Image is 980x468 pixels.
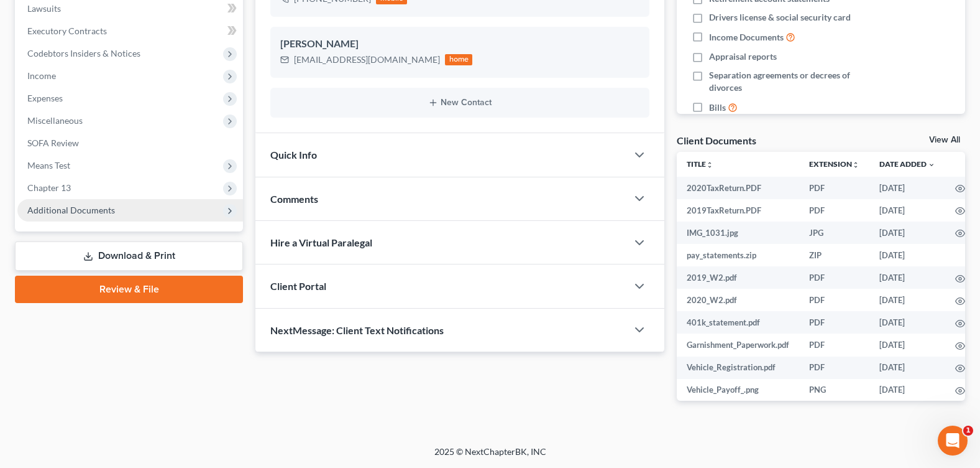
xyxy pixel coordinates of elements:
[677,177,799,199] td: 2020TaxReturn.PDF
[294,54,440,66] div: [EMAIL_ADDRESS][DOMAIN_NAME]
[677,222,799,244] td: IMG_1031.jpg
[799,289,869,311] td: PDF
[799,379,869,401] td: PNG
[869,357,945,379] td: [DATE]
[799,334,869,356] td: PDF
[799,311,869,334] td: PDF
[709,31,784,44] span: Income Documents
[799,357,869,379] td: PDF
[709,11,851,24] span: Drivers license & social security card
[687,159,713,169] a: Titleunfold_more
[27,138,79,148] span: SOFA Review
[709,101,726,114] span: Bills
[677,334,799,356] td: Garnishment_Paperwork.pdf
[938,426,968,456] iframe: Intercom live chat
[15,276,243,303] a: Review & File
[869,177,945,199] td: [DATE]
[677,379,799,401] td: Vehicle_Payoff_.png
[27,48,140,58] span: Codebtors Insiders & Notices
[27,205,115,215] span: Additional Documents
[799,177,869,199] td: PDF
[706,161,713,169] i: unfold_more
[869,222,945,244] td: [DATE]
[963,426,973,436] span: 1
[270,193,318,205] span: Comments
[280,37,639,52] div: [PERSON_NAME]
[27,3,61,14] span: Lawsuits
[270,236,372,248] span: Hire a Virtual Paralegal
[677,134,756,147] div: Client Documents
[136,446,845,468] div: 2025 © NextChapterBK, INC
[677,266,799,289] td: 2019_W2.pdf
[929,136,960,144] a: View All
[869,266,945,289] td: [DATE]
[869,334,945,356] td: [DATE]
[27,70,56,81] span: Income
[869,199,945,222] td: [DATE]
[27,26,107,36] span: Executory Contracts
[852,161,859,169] i: unfold_more
[27,115,83,126] span: Miscellaneous
[928,161,935,169] i: expand_more
[677,244,799,266] td: pay_statements.zip
[869,289,945,311] td: [DATE]
[677,289,799,311] td: 2020_W2.pdf
[799,199,869,222] td: PDF
[27,182,71,193] span: Chapter 13
[709,50,777,63] span: Appraisal reports
[17,20,243,42] a: Executory Contracts
[270,324,444,336] span: NextMessage: Client Text Notifications
[677,311,799,334] td: 401k_statement.pdf
[799,222,869,244] td: JPG
[270,149,317,161] span: Quick Info
[799,244,869,266] td: ZIP
[27,160,70,171] span: Means Test
[809,159,859,169] a: Extensionunfold_more
[677,199,799,222] td: 2019TaxReturn.PDF
[799,266,869,289] td: PDF
[677,357,799,379] td: Vehicle_Registration.pdf
[445,54,472,65] div: home
[17,132,243,154] a: SOFA Review
[270,280,326,292] span: Client Portal
[869,379,945,401] td: [DATE]
[879,159,935,169] a: Date Added expand_more
[709,69,882,94] span: Separation agreements or decrees of divorces
[27,93,63,103] span: Expenses
[280,98,639,108] button: New Contact
[869,311,945,334] td: [DATE]
[15,241,243,271] a: Download & Print
[869,244,945,266] td: [DATE]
